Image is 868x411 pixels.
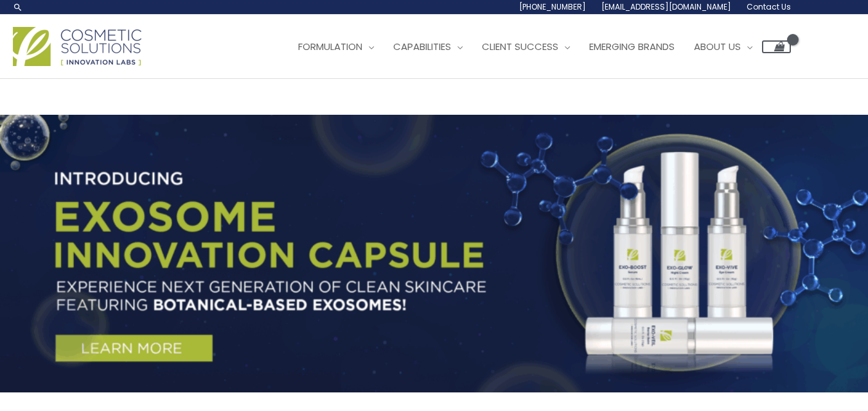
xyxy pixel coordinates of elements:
img: Cosmetic Solutions Logo [13,27,141,66]
a: View Shopping Cart, empty [762,40,791,53]
span: [EMAIL_ADDRESS][DOMAIN_NAME] [601,1,731,12]
span: Emerging Brands [589,40,675,53]
a: Formulation [288,28,384,66]
span: About Us [694,40,741,53]
a: Capabilities [384,28,472,66]
span: Client Success [482,40,558,53]
a: Emerging Brands [580,28,684,66]
a: Search icon link [13,2,23,12]
a: About Us [684,28,762,66]
nav: Site Navigation [279,28,791,66]
span: Capabilities [393,40,451,53]
span: Formulation [298,40,362,53]
span: Contact Us [747,1,791,12]
a: Client Success [472,28,580,66]
span: [PHONE_NUMBER] [519,1,586,12]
